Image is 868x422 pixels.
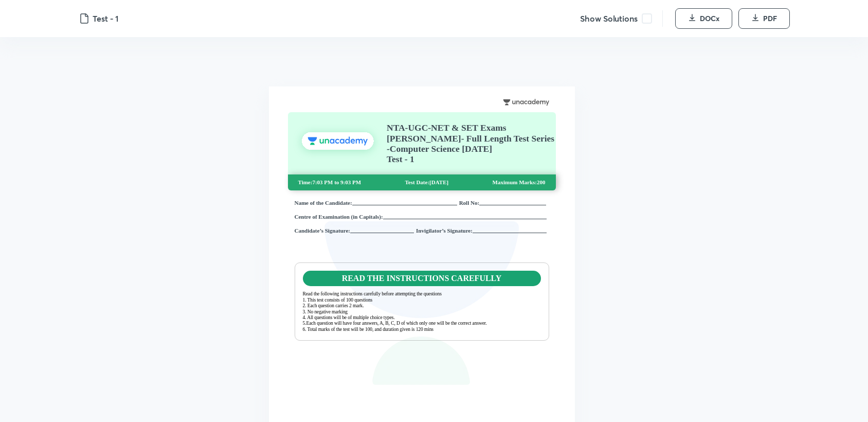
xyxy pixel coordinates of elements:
[303,297,541,303] p: 1. This test consists of 100 questions
[303,321,541,326] p: 5.Each question will have four answers, A, B, C, D of which only one will be the correct answer.
[303,327,541,332] p: 6. Total marks of the test will be 100, and duration given is 120 mins
[387,133,555,154] p: [PERSON_NAME]- Full Length Test Series -Computer Science [DATE]
[405,179,449,186] p: Test Date: [DATE]
[303,315,541,321] p: 4. All questions will be of multiple choice types.
[763,13,777,24] span: PDF
[493,179,546,186] p: Maximum Marks: 200
[700,13,719,24] span: DOCx
[303,271,541,286] p: READ THE INSTRUCTIONS CAREFULLY
[387,122,555,133] p: NTA-UGC-NET & SET Exams
[303,303,541,309] p: 2. Each question carries 2 mark.
[303,291,541,297] p: Read the following instructions carefully before attempting the questions
[303,309,541,315] p: 3. No negative marking
[416,227,473,234] span: Invigilator’s Signature:
[387,154,555,164] p: Test - 1
[675,8,732,29] button: DOCx
[738,8,790,29] button: PDF
[459,200,479,206] span: Roll No:
[580,12,638,25] h5: Show Solutions
[295,227,351,234] span: Candidate’s Signature:
[93,12,118,25] h5: Test - 1
[298,179,361,186] p: Time: 7:03 PM to 9:03 PM
[295,214,383,220] span: Centre of Examination (in Capitals):
[295,200,352,206] span: Name of the Candidate:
